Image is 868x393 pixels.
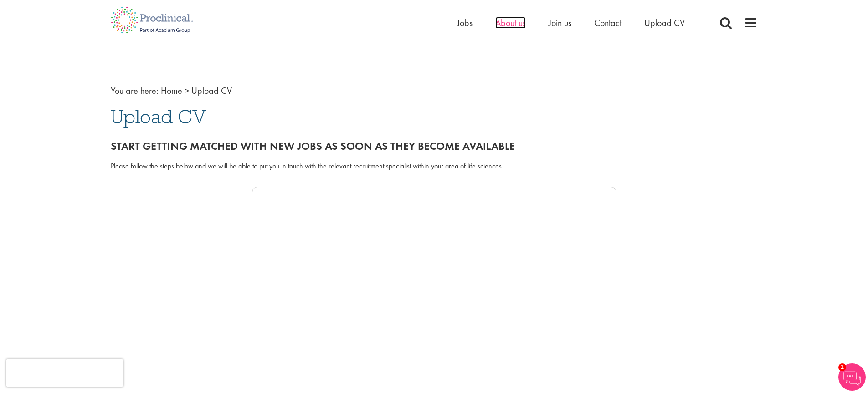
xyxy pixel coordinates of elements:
span: You are here: [111,85,159,97]
div: Please follow the steps below and we will be able to put you in touch with the relevant recruitme... [111,161,758,172]
iframe: reCAPTCHA [6,359,123,387]
a: Contact [594,17,621,29]
a: Join us [549,17,571,29]
a: Jobs [457,17,473,29]
span: 1 [838,363,846,371]
a: breadcrumb link [161,85,182,97]
a: Upload CV [644,17,685,29]
img: Chatbot [838,363,866,391]
h2: Start getting matched with new jobs as soon as they become available [111,140,758,152]
span: Upload CV [191,85,232,97]
a: About us [495,17,526,29]
span: > [185,85,189,97]
span: Upload CV [111,104,206,129]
